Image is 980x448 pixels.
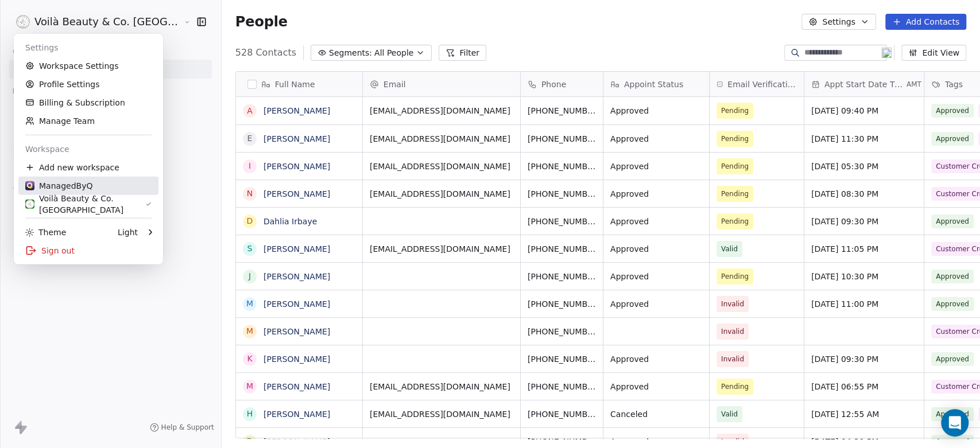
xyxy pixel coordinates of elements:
span: Approved [931,132,974,146]
span: Email Verification Status [727,79,797,90]
span: [PHONE_NUMBER] [528,381,596,392]
span: [EMAIL_ADDRESS][DOMAIN_NAME] [370,188,513,200]
a: [PERSON_NAME] [264,327,330,336]
span: Approved [610,271,702,282]
span: All People [374,47,413,59]
span: [EMAIL_ADDRESS][DOMAIN_NAME] [370,105,513,116]
span: 528 Contacts [235,46,296,60]
span: Contacts [7,43,51,60]
div: Voilà Beauty & Co. [GEOGRAPHIC_DATA] [25,193,145,216]
div: e [247,133,252,145]
div: A [247,105,253,117]
span: Approved [610,353,702,365]
a: Billing & Subscription [18,94,158,112]
span: Phone [541,79,566,90]
span: [DATE] 09:30 PM [811,353,917,365]
span: [DATE] 11:30 PM [811,133,917,145]
span: Pending [721,133,749,145]
span: [EMAIL_ADDRESS][DOMAIN_NAME] [370,161,513,172]
div: Theme [25,227,66,238]
span: [PHONE_NUMBER] [528,436,596,447]
a: Profile Settings [18,75,158,94]
div: Add new workspace [18,158,158,177]
button: Add Contacts [885,14,966,30]
span: [EMAIL_ADDRESS][DOMAIN_NAME] [370,133,513,145]
div: Email [363,72,520,96]
a: Manage Team [18,112,158,130]
img: Voila_Beauty_And_Co_Logo.png [16,15,30,29]
div: Settings [18,38,158,57]
a: [PERSON_NAME] [264,106,330,115]
span: Approved [610,381,702,392]
span: [DATE] 05:30 PM [811,161,917,172]
span: Approved [610,133,702,145]
img: 19.png [881,48,892,58]
span: Invalid [721,353,744,365]
span: Voilà Beauty & Co. [GEOGRAPHIC_DATA] [34,14,181,29]
span: Invalid [721,326,744,337]
div: K [247,353,252,365]
a: [PERSON_NAME] [264,134,330,143]
span: [PHONE_NUMBER] [528,298,596,310]
span: [PHONE_NUMBER] [528,353,596,365]
span: Approved [931,215,974,228]
span: Pending [721,271,749,282]
button: Edit View [901,45,966,61]
div: H [246,408,253,420]
div: Appoint Status [603,72,709,96]
button: Settings [801,14,876,30]
span: Approved [931,104,974,118]
span: Segments: [329,47,372,59]
span: Invalid [721,436,744,447]
span: [PHONE_NUMBER] [528,105,596,116]
span: Full Name [275,79,315,90]
div: Open Intercom Messenger [941,409,969,437]
span: Approved [610,436,702,447]
div: ManagedByQ [25,180,92,192]
a: [PERSON_NAME] [264,189,330,198]
span: AMT [907,80,921,89]
span: [EMAIL_ADDRESS][DOMAIN_NAME] [370,381,513,392]
span: [PHONE_NUMBER] [528,326,596,337]
span: [PHONE_NUMBER] [528,408,596,420]
div: D [246,215,253,227]
span: Sales [8,142,38,159]
span: Pending [721,188,749,200]
div: M [246,325,253,337]
span: Help & Support [161,423,214,432]
span: Valid [721,243,738,255]
span: [PHONE_NUMBER] [528,243,596,255]
span: [DATE] 04:30 PM [811,436,917,447]
span: People [235,13,288,30]
span: Email [384,79,406,90]
a: [PERSON_NAME] [264,272,330,281]
span: [DATE] 09:40 PM [811,105,917,116]
a: Dahlia Irbaye [264,217,317,226]
button: Filter [439,45,486,61]
span: [PHONE_NUMBER] [528,188,596,200]
span: [DATE] 11:00 PM [811,298,917,310]
div: Full Name [236,72,362,96]
span: Appoint Status [624,79,683,90]
span: Appt Start Date Time [824,79,904,90]
div: M [246,298,253,310]
span: [PHONE_NUMBER] [528,216,596,227]
a: [PERSON_NAME] [264,354,330,364]
span: Marketing [7,83,55,100]
img: Stripe.png [25,181,34,190]
span: Approved [610,105,702,116]
span: Pending [721,216,749,227]
span: [PHONE_NUMBER] [528,161,596,172]
span: Approved [610,298,702,310]
a: [PERSON_NAME] [264,410,330,419]
span: Approved [610,216,702,227]
div: D [246,435,253,447]
div: J [249,270,251,282]
span: Approved [610,161,702,172]
span: [EMAIL_ADDRESS][DOMAIN_NAME] [370,243,513,255]
span: Pending [721,381,749,392]
span: Pending [721,105,749,116]
a: [PERSON_NAME] [264,299,330,309]
span: [DATE] 12:55 AM [811,408,917,420]
div: grid [236,97,363,439]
